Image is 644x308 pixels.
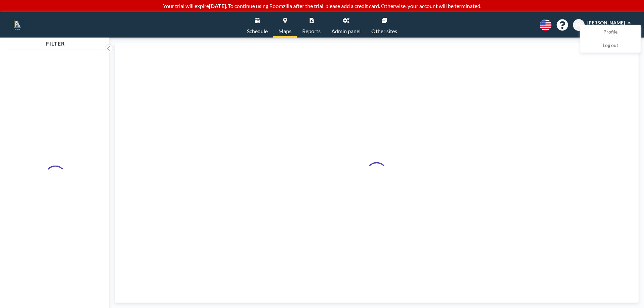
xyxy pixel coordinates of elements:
a: Other sites [366,12,402,38]
span: [PERSON_NAME] [587,20,625,25]
h4: FILTER [8,38,103,47]
span: Reports [302,28,321,34]
img: organization-logo [11,18,24,32]
span: Admin panel [331,28,361,34]
span: Other sites [371,28,397,34]
span: Maps [278,28,291,34]
a: Reports [297,12,326,38]
a: Log out [581,39,640,52]
a: Admin panel [326,12,366,38]
a: Maps [273,12,297,38]
span: KU [576,22,582,28]
a: Profile [581,25,640,39]
b: [DATE] [209,3,226,9]
span: Log out [603,42,618,49]
span: Schedule [247,28,268,34]
a: Schedule [241,12,273,38]
span: Profile [603,29,618,36]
